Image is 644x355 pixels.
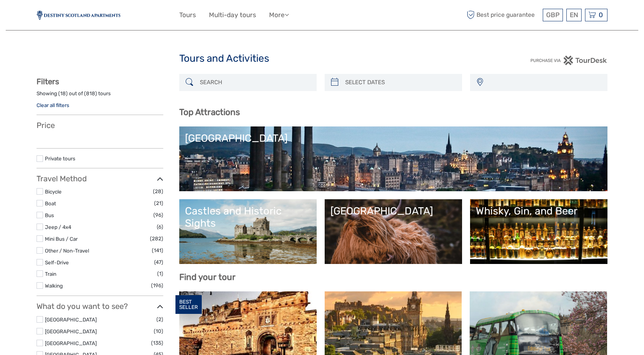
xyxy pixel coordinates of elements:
[37,11,120,20] img: 2586-5bdb998b-20c5-4af0-9f9c-ddee4a3bcf6d_logo_small.jpg
[465,9,541,21] span: Best price guarantee
[153,211,163,219] span: (96)
[530,56,607,65] img: PurchaseViaTourDesk.png
[175,295,202,314] div: BEST SELLER
[86,90,95,97] label: 818
[45,200,56,206] a: Boat
[157,269,163,278] span: (1)
[37,174,163,183] h3: Travel Method
[150,234,163,243] span: (282)
[185,205,311,258] a: Castles and Historic Sights
[154,199,163,208] span: (21)
[45,212,54,218] a: Bus
[45,340,97,346] a: [GEOGRAPHIC_DATA]
[546,11,560,19] span: GBP
[151,339,163,347] span: (135)
[209,10,256,21] a: Multi-day tours
[45,328,97,334] a: [GEOGRAPHIC_DATA]
[37,102,69,108] a: Clear all filters
[153,187,163,196] span: (28)
[157,222,163,231] span: (6)
[152,246,163,255] span: (141)
[45,259,69,265] a: Self-Drive
[45,248,89,254] a: Other / Non-Travel
[60,90,66,97] label: 18
[476,205,602,217] div: Whisky, Gin, and Beer
[342,76,458,89] input: SELECT DATES
[156,315,163,324] span: (2)
[330,205,456,217] div: [GEOGRAPHIC_DATA]
[154,327,163,336] span: (10)
[45,317,97,323] a: [GEOGRAPHIC_DATA]
[37,90,163,102] div: Showing ( ) out of ( ) tours
[269,10,289,21] a: More
[37,121,163,130] h3: Price
[185,132,602,144] div: [GEOGRAPHIC_DATA]
[154,258,163,267] span: (47)
[179,10,196,21] a: Tours
[45,155,75,162] a: Private tours
[598,11,604,19] span: 0
[330,205,456,258] a: [GEOGRAPHIC_DATA]
[151,281,163,290] span: (196)
[45,236,78,242] a: Mini Bus / Car
[476,205,602,258] a: Whisky, Gin, and Beer
[179,53,465,65] h1: Tours and Activities
[37,302,163,311] h3: What do you want to see?
[179,272,236,282] b: Find your tour
[185,205,311,230] div: Castles and Historic Sights
[566,9,582,21] div: EN
[45,224,71,230] a: Jeep / 4x4
[45,271,56,277] a: Train
[45,283,63,289] a: Walking
[185,132,602,185] a: [GEOGRAPHIC_DATA]
[197,76,313,89] input: SEARCH
[45,189,62,195] a: Bicycle
[37,77,59,86] strong: Filters
[179,107,240,117] b: Top Attractions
